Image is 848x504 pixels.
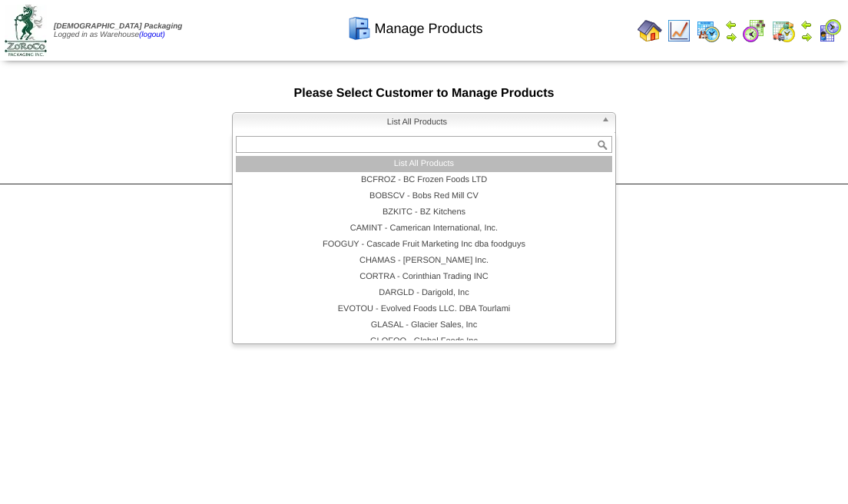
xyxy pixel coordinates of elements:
img: arrowright.gif [725,31,737,43]
span: Please Select Customer to Manage Products [294,87,555,100]
span: Logged in as Warehouse [54,22,182,39]
img: line_graph.gif [667,18,691,43]
span: [DEMOGRAPHIC_DATA] Packaging [54,22,182,31]
span: Manage Products [374,21,482,37]
img: calendarinout.gif [771,18,796,43]
li: DARGLD - Darigold, Inc [236,285,612,301]
img: cabinet.gif [347,16,372,41]
img: calendarprod.gif [696,18,720,43]
img: arrowright.gif [800,31,813,43]
li: GLASAL - Glacier Sales, Inc [236,317,612,333]
img: calendarcustomer.gif [817,18,842,43]
img: arrowleft.gif [800,18,813,31]
li: CORTRA - Corinthian Trading INC [236,269,612,285]
img: calendarblend.gif [742,18,767,43]
img: zoroco-logo-small.webp [5,5,47,56]
li: CHAMAS - [PERSON_NAME] Inc. [236,253,612,269]
li: List All Products [236,156,612,172]
li: BCFROZ - BC Frozen Foods LTD [236,172,612,188]
img: arrowleft.gif [725,18,737,31]
li: FOOGUY - Cascade Fruit Marketing Inc dba foodguys [236,237,612,253]
li: EVOTOU - Evolved Foods LLC. DBA Tourlami [236,301,612,317]
li: BZKITC - BZ Kitchens [236,204,612,220]
li: GLOFOO - Global Foods Inc [236,333,612,350]
li: BOBSCV - Bobs Red Mill CV [236,188,612,204]
li: CAMINT - Camerican International, Inc. [236,220,612,237]
span: List All Products [239,113,595,131]
a: (logout) [139,31,165,39]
